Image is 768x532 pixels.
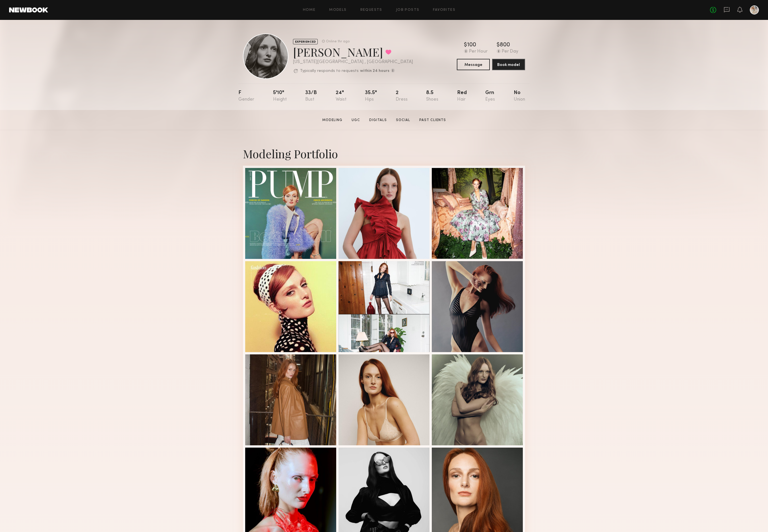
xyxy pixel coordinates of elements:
div: [US_STATE][GEOGRAPHIC_DATA] , [GEOGRAPHIC_DATA] [293,60,413,65]
div: Per Day [502,49,518,54]
div: $ [497,42,500,48]
a: Social [394,118,412,123]
div: Modeling Portfolio [243,146,525,161]
div: 33/b [305,90,317,102]
div: No [514,90,525,102]
a: Digitals [367,118,389,123]
div: 5'10" [273,90,287,102]
div: Per Hour [469,49,488,54]
a: Home [303,8,316,12]
a: Favorites [433,8,455,12]
div: 8.5 [426,90,438,102]
a: Modeling [320,118,345,123]
p: Typically responds to requests [300,69,359,73]
button: Message [457,59,490,70]
div: 24" [336,90,346,102]
a: Models [329,8,346,12]
div: 800 [500,42,510,48]
div: 35.5" [365,90,377,102]
div: [PERSON_NAME] [293,44,413,59]
button: Book model [492,59,525,70]
a: Past Clients [417,118,448,123]
div: 100 [467,42,476,48]
div: EXPERIENCED [293,39,318,44]
div: F [238,90,254,102]
div: $ [464,42,467,48]
div: Online 1hr ago [326,40,350,43]
a: Job Posts [396,8,420,12]
div: 2 [396,90,408,102]
a: Requests [360,8,382,12]
a: UGC [349,118,362,123]
b: within 24 hours [360,69,389,73]
div: Grn [485,90,495,102]
div: Red [457,90,467,102]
